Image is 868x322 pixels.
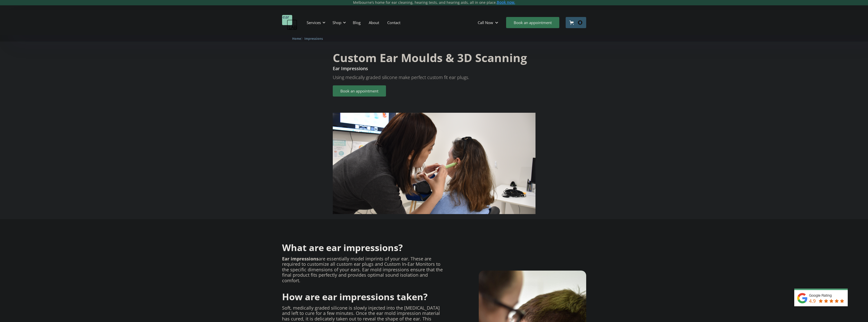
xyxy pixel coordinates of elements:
span: Impressions [304,37,323,41]
a: Blog [349,15,365,30]
span: Home [292,37,301,41]
a: Book an appointment [333,85,386,97]
a: Book an appointment [506,17,559,28]
div: Services [307,20,321,25]
p: Using medically graded silicone make perfect custom fit ear plugs. [333,75,535,80]
a: home [282,15,297,30]
h2: What are ear impressions? [282,242,403,254]
img: 3D scanning & ear impressions service at earLAB [333,113,535,214]
a: About [365,15,383,30]
div: Call Now [478,20,493,25]
div: Call Now [474,15,504,30]
a: Contact [383,15,404,30]
span: How are ear impressions taken? [282,291,428,303]
a: Impressions [304,36,323,41]
p: are essentially model imprints of your ear. These are required to customize all custom ear plugs ... [282,256,443,283]
a: Open cart [566,17,586,28]
p: Ear Impressions [333,66,535,71]
div: 0 [578,20,582,25]
div: Services [304,15,327,30]
li: 〉 [292,36,304,41]
h1: Custom Ear Moulds & 3D Scanning [333,47,535,63]
div: Shop [329,15,347,30]
a: Home [292,36,301,41]
div: Shop [333,20,341,25]
strong: Ear impressions [282,256,319,262]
